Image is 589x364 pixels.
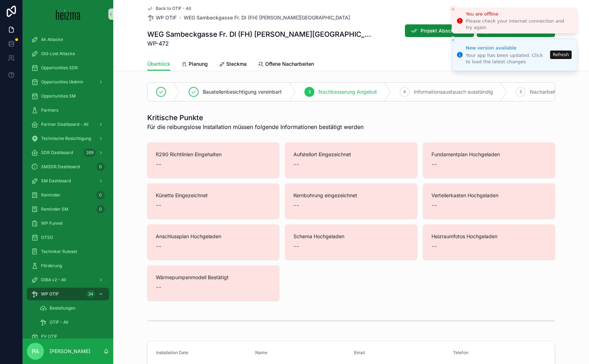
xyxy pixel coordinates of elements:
[453,350,468,355] span: Telefon
[41,277,66,283] span: DiBA v2 - All
[156,200,161,210] span: --
[35,302,109,315] a: Bestellungen
[265,60,314,67] span: Offene Nacharbeiten
[147,6,191,11] a: Back to OTIF - All
[156,6,191,11] span: Back to OTIF - All
[414,88,493,95] span: Informationsaustausch ausständig
[293,159,299,169] span: --
[27,175,109,187] a: SM Dashboard
[27,160,109,173] a: SMSDR Dashboard0
[27,245,109,258] a: Techniker Ruleset
[50,348,90,355] p: [PERSON_NAME]
[466,52,548,65] div: Your app has been updated. Click to load the latest changes
[41,51,75,57] span: Old-Lost Attacke
[293,192,408,199] span: Kernbohrung eingezeichnet
[27,146,109,159] a: SDR Dashboard269
[466,18,572,31] div: Please check your internet connection and try again
[50,305,75,311] span: Bestellungen
[184,14,350,21] a: WEG Sambeckgasse Fr. DI (FH) [PERSON_NAME][GEOGRAPHIC_DATA]
[56,8,80,20] img: App logo
[182,58,208,72] a: Planung
[421,27,468,34] span: Projekt Abschließen
[96,191,105,199] div: 0
[403,89,406,95] span: 4
[41,221,63,226] span: WP Funnel
[27,259,109,272] a: Förderung
[156,233,271,240] span: Anschlussplan Hochgeladen
[96,205,105,213] div: 0
[450,6,457,13] button: Close toast
[41,37,63,42] span: 4k Attacke
[293,151,408,158] span: Aufstellort Eingezeichnet
[41,164,80,170] span: SMSDR Dashboard
[466,11,572,18] div: You are offline
[319,88,377,95] span: Nachbesserung Angebot
[466,45,548,52] div: New version available
[293,241,299,251] span: --
[41,334,57,339] span: PV OTIF
[431,159,437,169] span: --
[293,233,408,240] span: Schema Hochgeladen
[258,58,314,72] a: Offene Nacharbeiten
[156,151,271,158] span: R290 Richtlinien Eingehalten
[23,28,113,339] div: scrollable content
[41,79,83,85] span: Opportunities (Admin
[27,203,109,216] a: Reminder SM0
[41,178,71,184] span: SM Dashboard
[27,330,109,343] a: PV OTIF
[550,51,572,59] button: Refresh
[27,288,109,300] a: WP OTIF34
[354,350,365,355] span: Email
[27,132,109,145] a: Technische Besichtigung
[147,58,170,71] a: Überblick
[41,235,53,240] span: OTSO
[520,89,522,95] span: 5
[41,150,73,155] span: SDR Dashboard
[27,76,109,88] a: Opportunities (Admin
[156,14,177,21] span: WP OTIF
[27,274,109,286] a: DiBA v2 - All
[431,192,547,199] span: Verteilerkasten Hochgeladen
[405,24,474,37] button: Projekt Abschließen
[41,263,62,269] span: Förderung
[41,291,59,297] span: WP OTIF
[147,14,177,21] a: WP OTIF
[27,61,109,74] a: Opportunities SDR
[41,107,58,113] span: Partners
[86,290,96,298] div: 34
[147,29,375,39] h1: WEG Sambeckgasse Fr. DI (FH) [PERSON_NAME][GEOGRAPHIC_DATA]
[41,249,77,254] span: Techniker Ruleset
[450,36,457,43] button: Close toast
[41,122,88,127] span: Partner Dashboard - All
[219,58,247,72] a: Steckma
[431,241,437,251] span: --
[431,233,547,240] span: Heizraumfotos Hochgeladen
[27,47,109,60] a: Old-Lost Attacke
[41,206,68,212] span: Reminder SM
[255,350,267,355] span: Name
[41,93,76,99] span: Opportunities SM
[147,113,364,123] h1: Kritische Punkte
[156,241,161,251] span: --
[27,189,109,201] a: Reminder0
[203,88,282,95] span: Baustellenbesichtigung vereinbart
[431,151,547,158] span: Fundamentplan Hochgeladen
[189,60,208,67] span: Planung
[156,159,161,169] span: --
[32,347,39,356] span: PA
[27,118,109,131] a: Partner Dashboard - All
[530,88,561,95] span: Nacharbeiten
[308,89,311,95] span: 3
[27,217,109,230] a: WP Funnel
[293,200,299,210] span: --
[27,104,109,117] a: Partners
[147,123,364,131] span: Für die reibungslose Installation müssen folgende Informationen bestätigt werden
[41,136,91,141] span: Technische Besichtigung
[41,192,61,198] span: Reminder
[27,90,109,102] a: Opportunities SM
[431,200,437,210] span: --
[147,39,375,48] span: WP-472
[27,33,109,46] a: 4k Attacke
[156,282,161,292] span: --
